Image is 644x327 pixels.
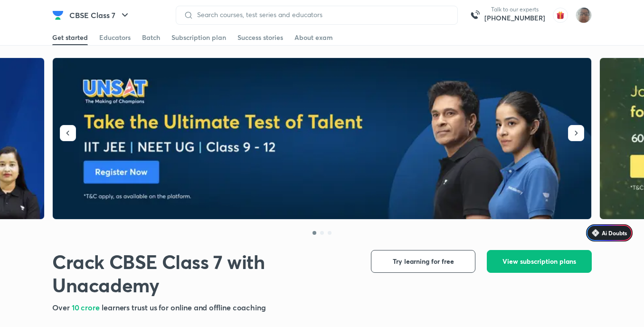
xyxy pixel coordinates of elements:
[142,33,160,42] div: Batch
[64,6,136,25] button: CBSE Class 7
[72,302,102,312] span: 10 crore
[576,7,592,23] img: Vinayak Mishra
[99,33,131,42] div: Educators
[602,229,627,237] span: Ai Doubts
[592,229,599,237] img: Icon
[502,257,576,266] span: View subscription plans
[371,250,475,273] button: Try learning for free
[393,257,454,266] span: Try learning for free
[237,33,283,42] div: Success stories
[52,30,88,45] a: Get started
[52,33,88,42] div: Get started
[102,302,266,312] span: learners trust us for online and offline coaching
[487,250,592,273] button: View subscription plans
[465,6,484,25] img: call-us
[171,30,226,45] a: Subscription plan
[52,250,356,297] h1: Crack CBSE Class 7 with Unacademy
[484,6,545,13] p: Talk to our experts
[142,30,160,45] a: Batch
[294,30,333,45] a: About exam
[586,224,633,241] a: Ai Doubts
[484,13,545,23] a: [PHONE_NUMBER]
[294,33,333,42] div: About exam
[237,30,283,45] a: Success stories
[193,11,450,19] input: Search courses, test series and educators
[99,30,131,45] a: Educators
[52,10,64,21] img: Company Logo
[171,33,226,42] div: Subscription plan
[553,8,568,23] img: avatar
[52,302,72,312] span: Over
